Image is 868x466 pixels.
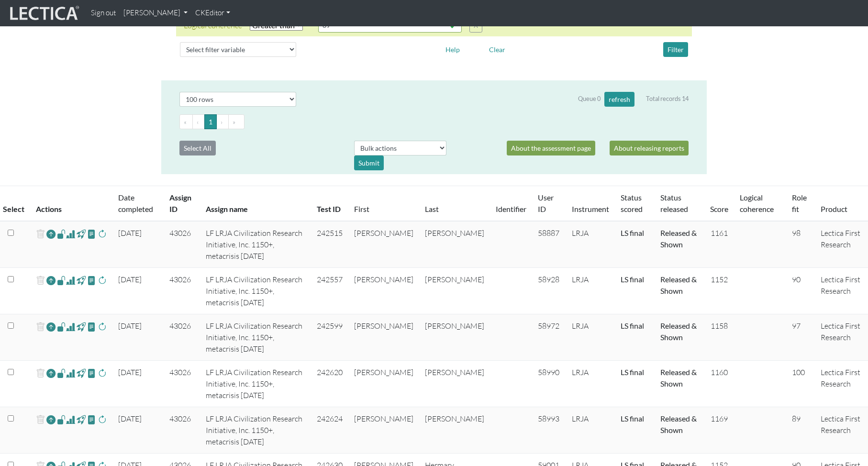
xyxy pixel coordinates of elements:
td: Lectica First Research [815,268,868,314]
span: rescore [98,367,107,379]
td: LRJA [566,407,615,454]
span: Analyst score [66,367,75,379]
th: Test ID [311,186,348,222]
span: view [87,275,96,286]
a: Basic released = basic report without a score has been released, Score(s) released = for Lectica ... [660,321,697,342]
button: Clear [485,42,510,57]
a: [PERSON_NAME] [120,4,191,22]
span: 98 [792,228,801,238]
a: Reopen [46,413,56,427]
th: Assign name [200,186,311,222]
td: 58993 [532,407,566,454]
span: rescore [98,414,107,425]
a: User ID [538,193,554,213]
td: LRJA [566,268,615,314]
span: view [87,228,96,239]
span: view [77,414,86,425]
span: 90 [792,275,801,284]
a: Basic released = basic report without a score has been released, Score(s) released = for Lectica ... [660,275,697,295]
td: LF LRJA Civilization Research Initiative, Inc. 1150+, metacrisis [DATE] [200,407,311,454]
td: [PERSON_NAME] [348,221,419,268]
span: view [57,414,66,425]
button: Go to page 1 [204,114,217,129]
td: LRJA [566,221,615,268]
td: 58928 [532,268,566,314]
td: 242599 [311,314,348,361]
td: 43026 [164,221,200,268]
span: 1169 [711,414,728,423]
div: Queue 0 Total records 14 [578,92,689,107]
td: [PERSON_NAME] [348,361,419,407]
span: 100 [792,367,805,377]
span: 1160 [711,367,728,377]
a: First [354,204,369,213]
td: LF LRJA Civilization Research Initiative, Inc. 1150+, metacrisis [DATE] [200,361,311,407]
span: delete [36,227,45,241]
td: [PERSON_NAME] [419,361,490,407]
td: 242515 [311,221,348,268]
button: refresh [604,92,634,107]
td: 43026 [164,268,200,314]
span: 89 [792,414,801,423]
td: 242557 [311,268,348,314]
button: Help [441,42,464,57]
td: [DATE] [112,314,164,361]
a: Reopen [46,320,56,334]
a: Basic released = basic report without a score has been released, Score(s) released = for Lectica ... [660,414,697,434]
a: Completed = assessment has been completed; CS scored = assessment has been CLAS scored; LS scored... [621,367,644,377]
ul: Pagination [179,114,689,129]
a: CKEditor [191,4,234,22]
span: view [57,367,66,378]
td: LF LRJA Civilization Research Initiative, Inc. 1150+, metacrisis [DATE] [200,268,311,314]
td: [PERSON_NAME] [419,221,490,268]
a: Basic released = basic report without a score has been released, Score(s) released = for Lectica ... [660,367,697,388]
a: Completed = assessment has been completed; CS scored = assessment has been CLAS scored; LS scored... [621,275,644,284]
td: [PERSON_NAME] [419,268,490,314]
span: 97 [792,321,801,331]
span: view [87,321,96,332]
td: [PERSON_NAME] [419,407,490,454]
a: Identifier [496,204,526,213]
span: Analyst score [66,414,75,425]
th: Actions [30,186,112,222]
button: Select All [179,141,216,155]
a: Basic released = basic report without a score has been released, Score(s) released = for Lectica ... [660,228,697,249]
span: delete [36,366,45,380]
span: rescore [98,275,107,286]
td: LRJA [566,314,615,361]
td: 58990 [532,361,566,407]
td: 43026 [164,361,200,407]
a: About releasing reports [610,141,689,155]
td: Lectica First Research [815,361,868,407]
span: view [87,367,96,378]
span: delete [36,274,45,288]
td: [PERSON_NAME] [348,314,419,361]
button: Filter [663,42,688,57]
td: Lectica First Research [815,407,868,454]
td: LF LRJA Civilization Research Initiative, Inc. 1150+, metacrisis [DATE] [200,314,311,361]
span: view [87,414,96,425]
td: 242620 [311,361,348,407]
span: Analyst score [66,321,75,333]
td: [DATE] [112,407,164,454]
span: 1161 [711,228,728,238]
td: 43026 [164,407,200,454]
td: [DATE] [112,268,164,314]
span: 1152 [711,275,728,284]
a: Status released [660,193,688,213]
span: delete [36,320,45,334]
span: Analyst score [66,228,75,240]
td: 43026 [164,314,200,361]
a: Completed = assessment has been completed; CS scored = assessment has been CLAS scored; LS scored... [621,414,644,423]
span: view [77,321,86,332]
td: 242624 [311,407,348,454]
td: Lectica First Research [815,221,868,268]
a: Completed = assessment has been completed; CS scored = assessment has been CLAS scored; LS scored... [621,321,644,330]
a: Date completed [118,193,153,213]
a: Score [710,204,728,213]
span: delete [36,413,45,427]
span: 1158 [711,321,728,331]
span: view [57,321,66,332]
a: Sign out [87,4,120,22]
a: About the assessment page [507,141,595,155]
